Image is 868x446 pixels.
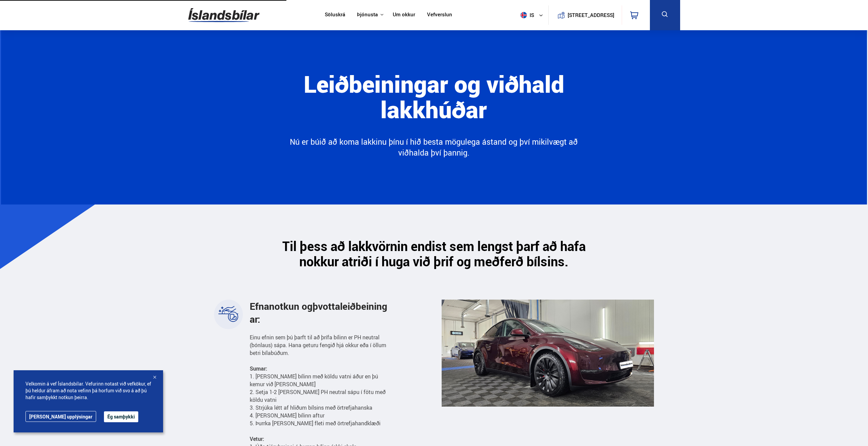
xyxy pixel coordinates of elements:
img: 8jzJrJhcPazwCiQI.svg [218,304,238,324]
h1: Leiðbeiningar og viðhald lakkhúðar [249,71,618,137]
img: svg+xml;base64,PHN2ZyB4bWxucz0iaHR0cDovL3d3dy53My5vcmcvMjAwMC9zdmciIHdpZHRoPSI1MTIiIGhlaWdodD0iNT... [520,12,527,18]
strong: Sumar: [250,365,267,372]
p: Nú er búið að koma lakkinu þínu í hið besta mögulega ástand og því mikilvægt að viðhalda því þannig. [286,137,582,158]
span: þvottaleiðbeiningar: [250,300,387,325]
a: Vefverslun [427,12,452,19]
a: Söluskrá [325,12,345,19]
h2: Til þess að lakkvörnin endist sem lengst þarf að hafa nokkur atriði í huga við þrif og meðferð bí... [262,238,606,269]
a: [STREET_ADDRESS] [552,5,618,25]
button: Ég samþykki [104,411,138,422]
span: Velkomin á vef Íslandsbílar. Vefurinn notast við vefkökur, ef þú heldur áfram að nota vefinn þá h... [25,380,151,401]
a: Um okkur [393,12,415,19]
button: [STREET_ADDRESS] [570,12,612,18]
span: Efnanotkun og [250,300,387,325]
span: is [518,12,535,18]
strong: Vetur: [250,435,264,443]
button: is [518,5,548,25]
img: G0Ugv5HjCgRt.svg [188,4,260,26]
a: [PERSON_NAME] upplýsingar [25,411,96,422]
button: Þjónusta [357,12,378,18]
img: J-C45_6dE1tMPh9l.png [442,300,654,407]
